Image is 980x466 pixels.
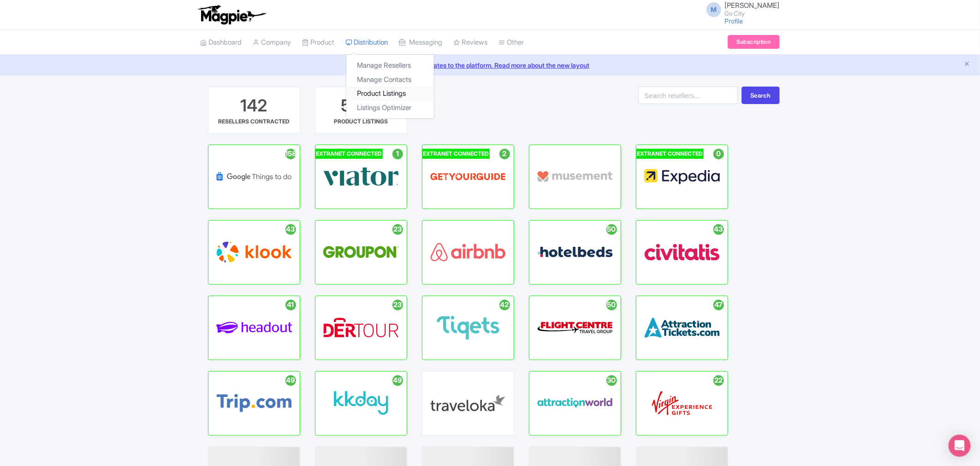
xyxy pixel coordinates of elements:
[253,30,291,55] a: Company
[701,2,780,17] a: M [PERSON_NAME] Go City
[315,220,407,285] a: 23
[949,435,971,457] div: Open Intercom Messenger
[422,145,514,209] a: EXTRANET CONNECTED 2
[529,371,621,436] a: 30
[303,30,335,55] a: Product
[636,145,728,209] a: EXTRANET CONNECTED 0
[742,87,779,104] button: Search
[241,94,267,117] div: 142
[208,220,300,285] a: 43
[346,30,388,55] a: Distribution
[208,296,300,360] a: 41
[964,59,971,70] button: Close announcement
[346,58,434,73] a: Manage Resellers
[638,87,738,104] input: Search resellers...
[208,87,300,134] a: 142 RESELLERS CONTRACTED
[208,145,300,209] a: 1582
[636,296,728,360] a: 47
[346,101,434,115] a: Listings Optimizer
[346,87,434,101] a: Product Listings
[341,94,381,117] div: 5202
[399,30,443,55] a: Messaging
[334,117,388,126] div: PRODUCT LISTINGS
[529,296,621,360] a: 50
[219,117,290,126] div: RESELLERS CONTRACTED
[6,60,974,70] a: We made some updates to the platform. Read more about the new layout
[315,371,407,436] a: 49
[499,30,524,55] a: Other
[529,220,621,285] a: 50
[315,145,407,209] a: EXTRANET CONNECTED 1
[725,11,780,17] small: Go City
[636,371,728,436] a: 22
[315,87,407,134] a: 5202 PRODUCT LISTINGS
[454,30,488,55] a: Reviews
[315,296,407,360] a: 23
[725,1,780,10] span: [PERSON_NAME]
[201,30,242,55] a: Dashboard
[346,73,434,87] a: Manage Contacts
[728,35,779,49] a: Subscription
[422,296,514,360] a: 42
[208,371,300,436] a: 49
[196,5,267,25] img: logo-ab69f6fb50320c5b225c76a69d11143b.png
[707,2,721,17] span: M
[725,17,743,25] a: Profile
[636,220,728,285] a: 43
